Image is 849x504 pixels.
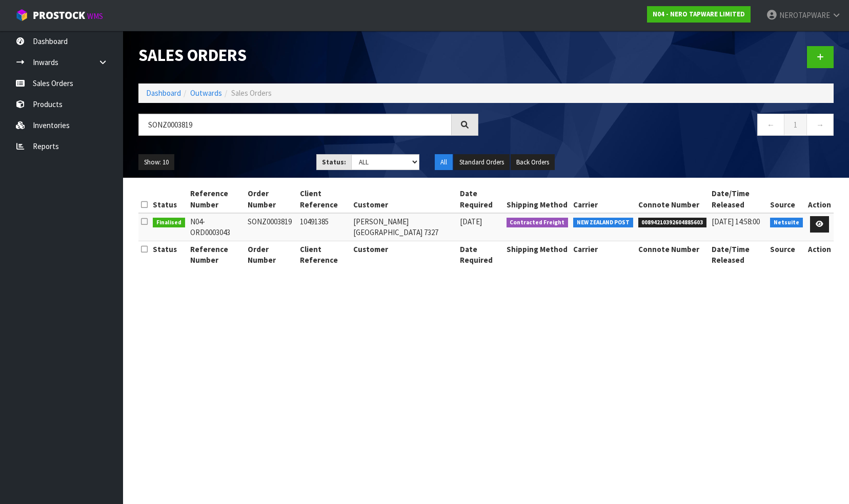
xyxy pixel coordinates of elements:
[297,185,351,213] th: Client Reference
[636,185,710,213] th: Connote Number
[435,154,453,171] button: All
[297,241,351,268] th: Client Reference
[457,185,504,213] th: Date Required
[454,154,510,171] button: Standard Orders
[245,241,297,268] th: Order Number
[15,9,28,22] img: cube-alt.png
[188,185,245,213] th: Reference Number
[322,158,346,166] strong: Status:
[231,88,272,98] span: Sales Orders
[150,241,188,268] th: Status
[153,218,185,228] span: Finalised
[805,185,834,213] th: Action
[571,185,636,213] th: Carrier
[33,9,85,22] span: ProStock
[351,241,457,268] th: Customer
[653,10,745,18] strong: N04 - NERO TAPWARE LIMITED
[767,185,805,213] th: Source
[190,88,222,98] a: Outwards
[504,241,571,268] th: Shipping Method
[138,46,478,65] h1: Sales Orders
[638,218,707,228] span: 00894210392604885603
[150,185,188,213] th: Status
[351,213,457,241] td: [PERSON_NAME][GEOGRAPHIC_DATA] 7327
[507,218,569,228] span: Contracted Freight
[138,114,452,136] input: Search sales orders
[494,114,834,139] nav: Page navigation
[457,241,504,268] th: Date Required
[138,154,174,171] button: Show: 10
[87,11,103,21] small: WMS
[636,241,710,268] th: Connote Number
[351,185,457,213] th: Customer
[805,241,834,268] th: Action
[757,114,784,136] a: ←
[767,241,805,268] th: Source
[571,241,636,268] th: Carrier
[573,218,633,228] span: NEW ZEALAND POST
[784,114,807,136] a: 1
[770,218,803,228] span: Netsuite
[709,241,767,268] th: Date/Time Released
[709,185,767,213] th: Date/Time Released
[511,154,555,171] button: Back Orders
[297,213,351,241] td: 10491385
[188,241,245,268] th: Reference Number
[245,213,297,241] td: SONZ0003819
[504,185,571,213] th: Shipping Method
[460,217,482,226] span: [DATE]
[245,185,297,213] th: Order Number
[712,217,760,226] span: [DATE] 14:58:00
[806,114,834,136] a: →
[146,88,181,98] a: Dashboard
[188,213,245,241] td: N04-ORD0003043
[779,10,830,20] span: NEROTAPWARE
